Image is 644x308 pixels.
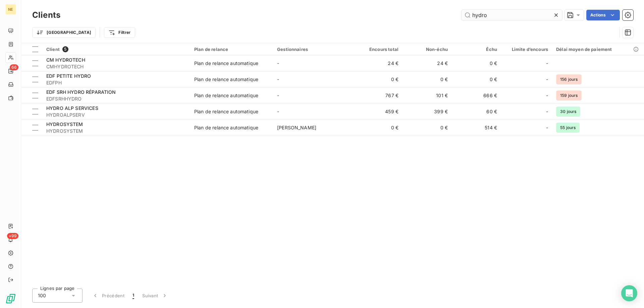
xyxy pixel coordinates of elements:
button: Actions [586,10,620,20]
span: EDFPH [46,79,186,86]
span: Client [46,47,60,52]
span: - [277,60,279,66]
td: 0 € [452,55,501,71]
span: - [546,60,548,67]
span: - [277,76,279,82]
span: - [277,109,279,114]
span: EDFSRHHYDRO [46,96,186,102]
div: Limite d’encours [505,47,548,52]
input: Rechercher [462,10,562,20]
div: Encours total [357,47,398,52]
span: 55 jours [556,123,580,133]
td: 666 € [452,87,501,104]
td: 767 € [353,87,402,104]
span: HYDROSYSTEM [46,121,83,127]
div: Open Intercom Messenger [621,285,637,301]
div: Délai moyen de paiement [556,47,640,52]
button: 1 [128,289,138,303]
div: Plan de relance automatique [194,124,258,131]
div: Plan de relance automatique [194,60,258,67]
span: +99 [7,233,18,239]
span: HYDRO ALP SERVICES [46,105,98,111]
h3: Clients [32,9,60,21]
td: 0 € [353,71,402,87]
span: 66 [10,64,18,70]
span: 156 jours [556,74,582,84]
button: [GEOGRAPHIC_DATA] [32,27,96,38]
td: 399 € [402,104,452,120]
button: Filtrer [104,27,135,38]
span: EDF SRH HYDRO RÉPARATION [46,89,116,95]
span: - [546,124,548,131]
span: 5 [62,46,68,52]
td: 514 € [452,120,501,136]
td: 24 € [353,55,402,71]
button: Précédent [88,289,128,303]
td: 0 € [402,120,452,136]
span: [PERSON_NAME] [277,125,316,130]
span: - [546,76,548,83]
div: Échu [456,47,497,52]
span: HYDROSYSTEM [46,128,186,134]
button: Suivant [138,289,172,303]
span: 1 [132,292,134,299]
td: 0 € [452,71,501,87]
div: Plan de relance automatique [194,76,258,83]
div: Plan de relance [194,47,269,52]
span: HYDROALPSERV [46,112,186,118]
div: Gestionnaires [277,47,349,52]
span: - [277,93,279,98]
img: Logo LeanPay [5,293,16,304]
span: 159 jours [556,90,582,101]
td: 0 € [402,71,452,87]
td: 459 € [353,104,402,120]
span: 100 [38,292,46,299]
div: Plan de relance automatique [194,92,258,99]
div: Plan de relance automatique [194,108,258,115]
span: EDF PETITE HYDRO [46,73,91,79]
div: NE [5,4,16,15]
td: 60 € [452,104,501,120]
td: 0 € [353,120,402,136]
span: CMHYDROTECH [46,63,186,70]
td: 24 € [402,55,452,71]
span: - [546,108,548,115]
span: CM HYDROTECH [46,57,85,63]
td: 101 € [402,87,452,104]
span: - [546,92,548,99]
span: 30 jours [556,107,580,117]
a: 66 [5,66,16,76]
div: Non-échu [407,47,448,52]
